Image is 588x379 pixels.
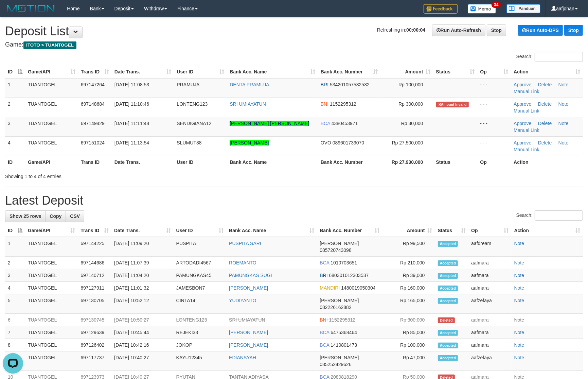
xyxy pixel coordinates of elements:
span: BCA [320,330,329,335]
span: Copy 1010703651 to clipboard [331,260,357,265]
td: TUANTOGEL [25,351,78,371]
a: Note [558,121,569,126]
th: ID: activate to sort column descending [5,224,25,237]
td: aafmara [468,257,511,269]
th: User ID: activate to sort column ascending [174,224,227,237]
th: Date Trans.: activate to sort column ascending [112,66,174,78]
a: Show 25 rows [5,210,46,222]
td: 2 [5,257,25,269]
a: Run Auto-Refresh [432,24,485,36]
td: 697129639 [78,326,111,339]
a: Note [558,140,569,145]
a: Approve [514,101,531,107]
td: [DATE] 11:04:20 [111,269,174,282]
th: User ID: activate to sort column ascending [174,66,227,78]
a: CSV [66,210,84,222]
h1: Deposit List [5,24,583,38]
td: JAMESBON7 [174,282,227,294]
a: DENTA PRAMUJA [230,82,269,87]
label: Search: [516,210,583,221]
span: [PERSON_NAME] [320,355,359,360]
span: Copy 6475368464 to clipboard [331,330,357,335]
a: Stop [564,25,583,36]
td: TUANTOGEL [25,314,78,326]
a: Note [558,101,569,107]
span: BCA [320,342,329,348]
a: PUSPITA SARI [229,241,261,246]
a: [PERSON_NAME] [229,330,268,335]
span: Copy 1410801473 to clipboard [331,342,357,348]
td: [DATE] 10:45:44 [111,326,174,339]
td: 697144686 [78,257,111,269]
span: PRAMUJA [177,82,199,87]
a: Manual Link [514,147,539,152]
a: Note [514,342,524,348]
th: Bank Acc. Number: activate to sort column ascending [317,224,382,237]
td: TUANTOGEL [25,117,78,136]
img: Feedback.jpg [424,4,458,14]
th: Bank Acc. Number [318,156,380,168]
td: JOKOP [174,339,227,351]
span: Copy 534201057532532 to clipboard [330,82,370,87]
span: BRI [321,82,328,87]
span: Copy 089601739070 to clipboard [333,140,364,145]
span: SLUMUT88 [177,140,201,145]
img: MOTION_logo.png [5,3,57,14]
a: Note [514,273,524,278]
strong: 00:00:04 [406,27,425,33]
td: 697130705 [78,294,111,314]
th: Trans ID [78,156,112,168]
th: Bank Acc. Name: activate to sort column ascending [226,224,317,237]
a: SRI UMIAYATUN [230,101,266,107]
td: TUANTOGEL [25,269,78,282]
span: Accepted [438,273,458,279]
span: Rp 100,000 [398,82,423,87]
span: CSV [70,213,80,219]
th: ID [5,156,25,168]
th: Rp 27.930.000 [380,156,433,168]
span: 697151024 [81,140,105,145]
span: LONTENG123 [177,101,208,107]
a: Stop [487,24,506,36]
span: OVO [321,140,331,145]
td: [DATE] 10:52:12 [111,294,174,314]
span: [DATE] 11:08:53 [114,82,149,87]
th: Op: activate to sort column ascending [468,224,511,237]
span: Deleted [438,317,455,323]
td: 3 [5,117,25,136]
span: [PERSON_NAME] [320,241,359,246]
span: Copy 4380453971 to clipboard [332,121,358,126]
span: Accepted [438,286,458,291]
td: TUANTOGEL [25,294,78,314]
td: 7 [5,326,25,339]
h1: Latest Deposit [5,194,583,207]
a: Note [514,285,524,291]
td: ARTODADI4567 [174,257,227,269]
span: [DATE] 11:11:48 [114,121,149,126]
td: Rp 160,000 [382,282,435,294]
td: 6 [5,314,25,326]
td: KAYU12345 [174,351,227,371]
td: 1 [5,78,25,98]
td: aafmara [468,314,511,326]
td: Rp 300,000 [382,314,435,326]
span: 697148684 [81,101,105,107]
td: 697144225 [78,237,111,257]
span: Accepted [438,343,458,348]
a: [PERSON_NAME] [229,285,268,291]
span: 34 [492,2,501,8]
span: Accepted [438,241,458,247]
th: Amount: activate to sort column ascending [380,66,433,78]
span: Copy 085720743098 to clipboard [320,247,351,253]
th: Status: activate to sort column ascending [435,224,469,237]
td: TUANTOGEL [25,326,78,339]
a: YUDIYANTO [229,298,256,303]
span: Rp 27,500,000 [392,140,423,145]
a: Delete [538,101,552,107]
img: panduan.png [506,4,540,13]
td: LONTENG123 [174,314,227,326]
td: TUANTOGEL [25,78,78,98]
span: BRI [320,273,327,278]
span: ITOTO > TUANTOGEL [23,41,76,49]
label: Search: [516,52,583,62]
